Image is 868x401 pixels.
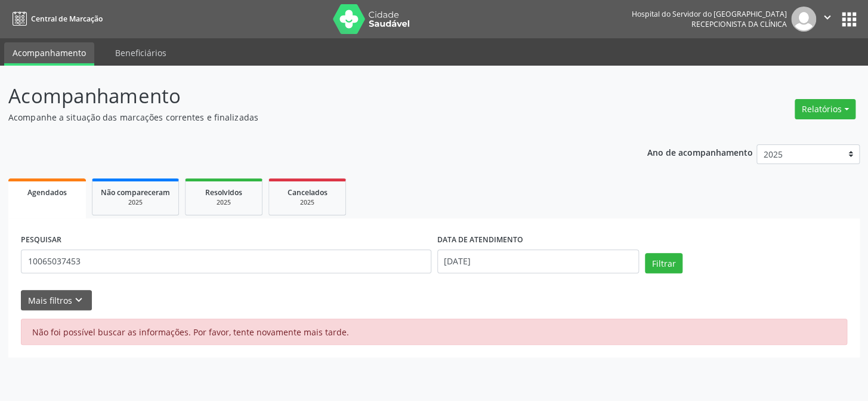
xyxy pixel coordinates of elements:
span: Resolvidos [205,187,242,198]
i:  [821,11,834,24]
button: apps [839,9,860,30]
div: 2025 [194,198,254,207]
p: Acompanhe a situação das marcações correntes e finalizadas [8,111,604,124]
div: 2025 [277,198,337,207]
a: Central de Marcação [8,9,103,29]
span: Não compareceram [101,187,170,198]
div: 2025 [101,198,170,207]
button: Filtrar [645,253,682,273]
span: Cancelados [288,187,328,198]
i: keyboard_arrow_down [72,294,85,307]
label: PESQUISAR [21,231,61,249]
span: Agendados [27,187,67,198]
a: Acompanhamento [4,42,94,66]
input: Selecione um intervalo [437,249,640,273]
button: Relatórios [795,99,855,119]
p: Acompanhamento [8,81,604,111]
span: Recepcionista da clínica [691,19,787,29]
p: Ano de acompanhamento [647,144,752,159]
div: Não foi possível buscar as informações. Por favor, tente novamente mais tarde. [21,319,847,345]
label: DATA DE ATENDIMENTO [437,231,523,249]
span: Central de Marcação [31,14,103,24]
button: Mais filtroskeyboard_arrow_down [21,290,92,311]
div: Hospital do Servidor do [GEOGRAPHIC_DATA] [632,9,787,19]
button:  [816,7,839,32]
a: Beneficiários [107,42,175,63]
input: Nome, código do beneficiário ou CPF [21,249,431,273]
img: img [791,7,816,32]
